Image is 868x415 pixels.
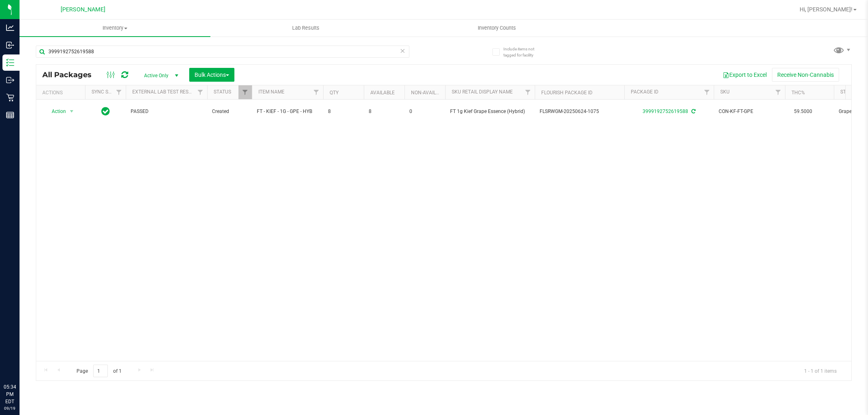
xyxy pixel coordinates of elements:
[42,90,82,96] div: Actions
[798,365,843,377] span: 1 - 1 of 1 items
[238,85,252,99] a: Filter
[720,89,730,95] a: SKU
[521,85,535,99] a: Filter
[20,20,210,37] a: Inventory
[791,90,805,96] a: THC%
[6,59,14,67] inline-svg: Inventory
[643,109,688,114] a: 3999192752619588
[70,365,128,377] span: Page of 1
[101,106,110,117] span: In Sync
[8,350,33,374] iframe: Resource center
[503,46,544,58] span: Include items not tagged for facility
[195,72,229,78] span: Bulk Actions
[467,24,527,32] span: Inventory Counts
[631,89,658,95] a: Package ID
[189,68,234,82] button: Bulk Actions
[36,46,409,58] input: Search Package ID, Item Name, SKU, Lot or Part Number...
[840,89,857,95] a: Strain
[67,106,77,117] span: select
[42,70,100,79] span: All Packages
[258,89,284,95] a: Item Name
[112,85,126,99] a: Filter
[772,68,839,82] button: Receive Non-Cannabis
[541,90,593,96] a: Flourish Package ID
[401,20,592,37] a: Inventory Counts
[194,85,207,99] a: Filter
[257,108,318,115] span: FT - KIEF - 1G - GPE - HYB
[790,106,816,117] span: 59.5000
[310,85,323,99] a: Filter
[92,89,123,95] a: Sync Status
[132,89,196,95] a: External Lab Test Result
[214,89,231,95] a: Status
[212,108,247,115] span: Created
[400,46,406,56] span: Clear
[540,108,619,115] span: FLSRWGM-20250624-1075
[4,405,16,411] p: 09/19
[717,68,772,82] button: Export to Excel
[6,93,14,102] inline-svg: Retail
[61,6,105,13] span: [PERSON_NAME]
[210,20,401,37] a: Lab Results
[281,24,330,32] span: Lab Results
[772,85,785,99] a: Filter
[44,106,66,117] span: Action
[450,108,530,115] span: FT 1g Kief Grape Essence (Hybrid)
[452,89,513,95] a: Sku Retail Display Name
[370,90,395,96] a: Available
[4,383,16,405] p: 05:34 PM EDT
[330,90,339,96] a: Qty
[6,111,14,119] inline-svg: Reports
[20,24,210,32] span: Inventory
[6,24,14,32] inline-svg: Analytics
[690,109,695,114] span: Sync from Compliance System
[719,108,780,115] span: CON-KF-FT-GPE
[6,76,14,84] inline-svg: Outbound
[800,6,853,13] span: Hi, [PERSON_NAME]!
[93,365,108,377] input: 1
[131,108,202,115] span: PASSED
[6,41,14,49] inline-svg: Inbound
[328,108,359,115] span: 8
[411,90,447,96] a: Non-Available
[700,85,714,99] a: Filter
[369,108,400,115] span: 8
[409,108,440,115] span: 0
